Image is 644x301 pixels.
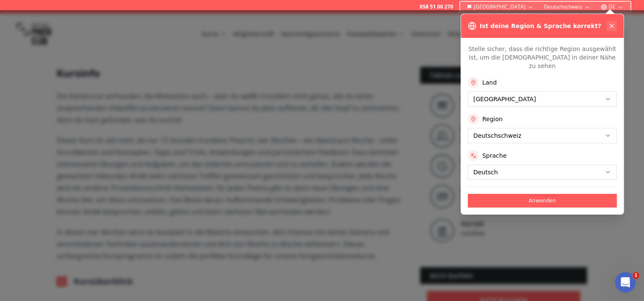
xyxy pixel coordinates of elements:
h3: Ist deine Region & Sprache korrekt? [480,22,601,30]
label: Land [482,78,497,87]
button: Deutschschweiz [541,2,594,12]
button: Anwenden [468,194,617,207]
label: Sprache [482,151,507,160]
label: Region [482,115,503,123]
button: [GEOGRAPHIC_DATA] [464,2,537,12]
span: 1 [633,272,639,279]
p: Stelle sicher, dass die richtige Region ausgewählt ist, um die [DEMOGRAPHIC_DATA] in deiner Nähe ... [468,45,617,70]
a: 058 51 00 270 [420,3,453,10]
button: DE [597,2,627,12]
iframe: Intercom live chat [615,272,635,292]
